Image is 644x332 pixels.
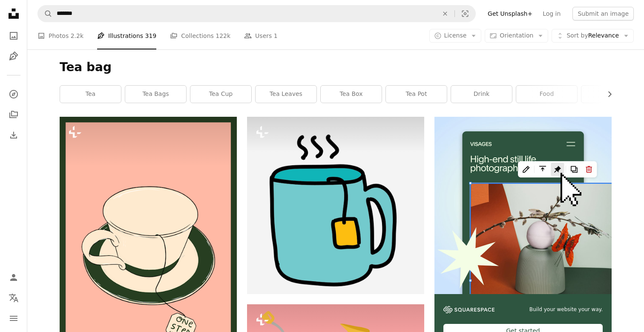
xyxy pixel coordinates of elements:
span: Relevance [566,32,619,40]
a: food [516,86,577,103]
a: tea pot [386,86,447,103]
span: Orientation [500,32,533,39]
span: Build your website your way. [529,306,603,313]
button: Sort byRelevance [552,29,634,43]
span: 2.2k [71,31,83,40]
a: Collections 122k [170,22,230,49]
span: 122k [216,31,230,40]
button: Search Unsplash [38,6,52,22]
button: Orientation [485,29,548,43]
a: Users 1 [244,22,278,49]
button: Menu [5,310,22,327]
a: tea bags [125,86,186,103]
h1: Tea bag [60,60,612,75]
form: Find visuals sitewide [37,5,476,22]
button: scroll list to the right [602,86,612,103]
a: Download History [5,127,22,144]
span: Sort by [566,32,588,39]
a: Explore [5,86,22,103]
span: 1 [274,31,278,40]
a: Collections [5,106,22,123]
a: green [581,86,642,103]
a: tea [60,86,121,103]
img: file-1606177908946-d1eed1cbe4f5image [443,306,494,313]
a: Photos 2.2k [37,22,83,49]
span: License [444,32,467,39]
button: License [429,29,482,43]
a: Log in / Sign up [5,269,22,286]
a: drink [451,86,512,103]
a: Get Unsplash+ [483,7,538,20]
a: tea box [321,86,382,103]
button: Language [5,289,22,306]
a: A blue mug with a yellow tag on it [247,201,424,209]
a: Log in [538,7,566,20]
a: tea leaves [256,86,316,103]
a: Photos [5,27,22,44]
button: Submit an image [572,7,634,20]
a: tea cup [190,86,251,103]
button: Clear [436,6,454,22]
button: Visual search [455,6,475,22]
img: A blue mug with a yellow tag on it [247,117,424,294]
img: file-1723602894256-972c108553a7image [434,117,612,294]
a: Illustrations [5,48,22,65]
a: A coffee cup and saucer with a tag on it [60,237,237,245]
